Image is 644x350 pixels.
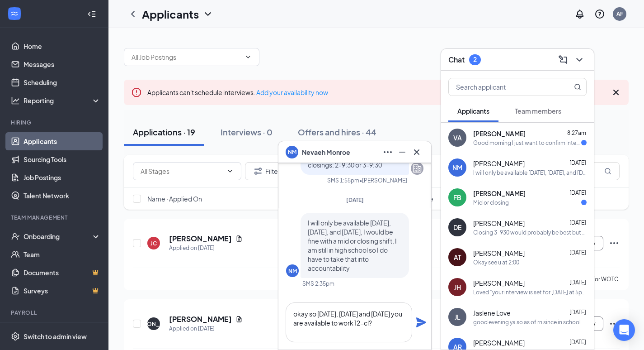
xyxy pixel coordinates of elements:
a: Talent Network [24,187,101,205]
div: DE [453,223,461,232]
a: Job Postings [24,168,101,187]
svg: ComposeMessage [558,54,569,65]
span: [PERSON_NAME] [473,159,525,168]
span: [DATE] [569,159,586,166]
span: [PERSON_NAME] [473,338,525,347]
svg: Cross [411,147,422,158]
span: [DATE] [569,249,586,256]
a: SurveysCrown [24,282,101,300]
div: Offers and hires · 44 [298,126,376,138]
span: Name · Applied On [147,194,202,203]
svg: ChevronDown [574,54,585,65]
div: VA [453,133,462,142]
span: [DATE] [569,189,586,196]
div: [PERSON_NAME] [131,320,177,328]
a: DocumentsCrown [24,264,101,282]
svg: Cross [611,87,621,98]
svg: Analysis [11,96,20,105]
div: NM [452,163,462,172]
div: Applications · 19 [133,126,195,138]
a: Messages [24,55,101,73]
div: Loved “your interview is set for [DATE] at 5pm.” [473,288,587,296]
button: ChevronDown [572,53,587,67]
h5: [PERSON_NAME] [169,234,232,244]
svg: Filter [253,166,263,177]
svg: MagnifyingGlass [574,83,581,91]
button: Filter Filters [245,162,291,180]
h1: Applicants [142,6,199,22]
div: I will only be available [DATE], [DATE], and [DATE], I would be fine with a mid or closing shift,... [473,169,587,177]
span: [DATE] [569,309,586,316]
div: AF [616,10,623,18]
span: [DATE] [346,197,364,203]
span: [DATE] [569,219,586,226]
svg: Ellipses [609,238,620,249]
svg: Plane [416,317,427,328]
span: 8:27am [567,129,586,136]
button: ComposeMessage [556,53,570,67]
div: 2 [473,56,477,63]
span: [PERSON_NAME] [473,189,526,198]
svg: Error [131,87,142,98]
div: Good morning I just want to confirm Interview [DATE] at 3? [473,139,581,147]
svg: Document [235,316,243,323]
a: Home [24,37,101,55]
span: Applicants can't schedule interviews. [147,88,328,96]
div: Reporting [24,96,101,105]
svg: Ellipses [609,318,620,329]
svg: WorkstreamLogo [10,9,19,18]
div: Applied on [DATE] [169,244,243,253]
div: Switch to admin view [24,332,87,341]
button: Ellipses [381,145,395,159]
svg: ChevronDown [244,53,252,61]
svg: QuestionInfo [594,9,605,19]
svg: MagnifyingGlass [604,168,611,175]
input: Search applicant [449,78,556,96]
button: Minimize [395,145,409,159]
span: • [PERSON_NAME] [359,177,407,184]
div: AT [454,253,461,262]
a: Sourcing Tools [24,150,101,168]
div: SMS 1:55pm [327,177,359,184]
div: JH [454,283,461,292]
div: Onboarding [24,232,93,241]
div: FB [453,193,461,202]
h3: Chat [448,55,465,65]
svg: Document [235,235,243,242]
svg: Notifications [574,9,585,19]
a: Applicants [24,132,101,150]
span: Team members [515,107,561,115]
div: JL [455,312,461,321]
svg: ChevronDown [202,9,213,19]
span: Jaslene Love [473,308,511,317]
h5: [PERSON_NAME] [169,314,232,324]
svg: ChevronLeft [127,9,138,19]
svg: Settings [11,332,20,341]
div: Okay see u at 2:00 [473,259,519,266]
a: Team [24,245,101,264]
a: Scheduling [24,73,101,91]
svg: Collapse [87,10,96,19]
svg: Minimize [397,147,408,158]
div: Team Management [11,214,99,221]
textarea: okay so [DATE], [DATE] and [DATE] you are available to work 12-cl? [286,302,412,342]
div: Closing 3-930 would probably be best but I don't get out of school till about 330 meaning I get h... [473,229,587,236]
div: Mid or closing [473,199,509,206]
a: Add your availability now [256,88,328,96]
svg: Company [412,163,423,174]
div: SMS 2:35pm [302,280,334,288]
div: Hiring [11,119,99,126]
div: JC [150,240,157,247]
span: I will only be available [DATE], [DATE], and [DATE], I would be fine with a mid or closing shift,... [308,219,397,272]
input: All Stages [141,166,223,176]
span: [PERSON_NAME] [473,249,525,258]
div: Open Intercom Messenger [613,319,635,341]
div: Interviews · 0 [221,126,273,138]
button: Cross [409,145,424,159]
span: [DATE] [569,279,586,286]
svg: UserCheck [11,232,20,241]
svg: Ellipses [382,147,393,158]
span: [DATE] [569,339,586,345]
